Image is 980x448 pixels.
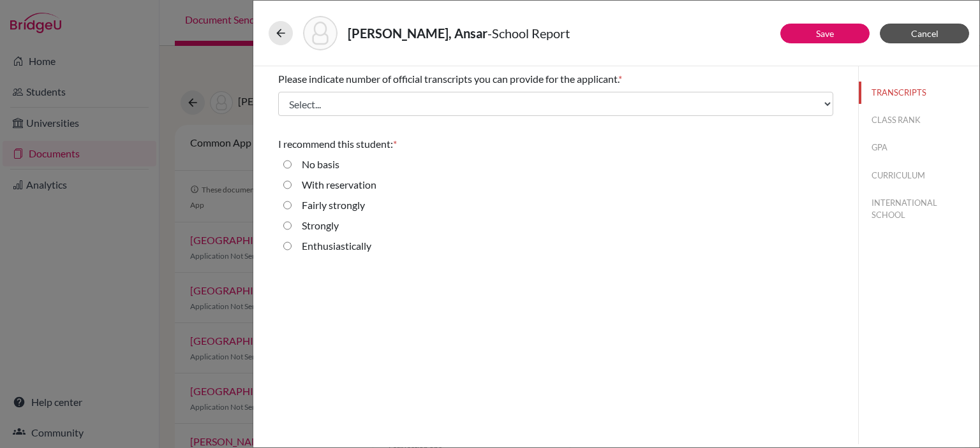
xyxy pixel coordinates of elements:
[278,138,393,150] span: I recommend this student:
[859,136,979,159] button: GPA
[302,218,339,233] label: Strongly
[278,73,618,85] span: Please indicate number of official transcripts you can provide for the applicant.
[859,192,979,226] button: INTERNATIONAL SCHOOL
[859,82,979,104] button: TRANSCRIPTS
[487,25,570,41] span: - School Report
[348,25,487,41] strong: [PERSON_NAME], Ansar
[302,198,365,213] label: Fairly strongly
[859,109,979,131] button: CLASS RANK
[302,177,376,192] label: With reservation
[302,157,339,172] label: No basis
[859,164,979,187] button: CURRICULUM
[302,238,371,254] label: Enthusiastically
